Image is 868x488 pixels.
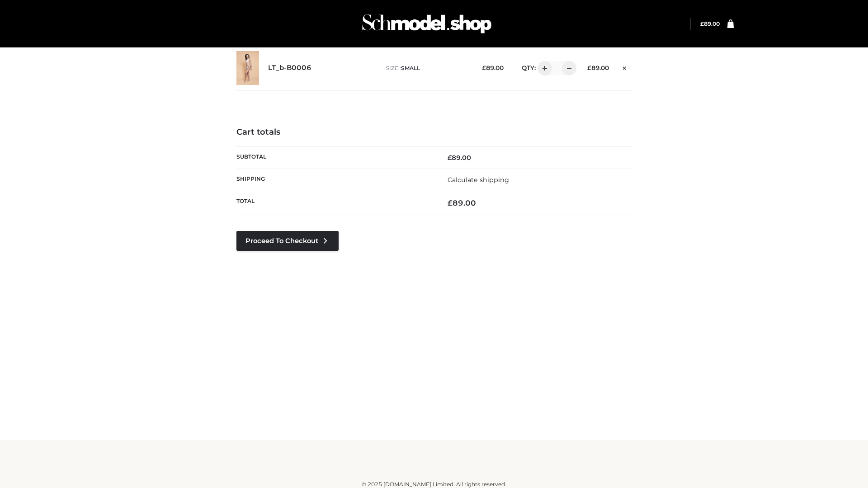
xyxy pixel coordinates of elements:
p: size : [386,64,468,72]
bdi: 89.00 [448,198,476,207]
bdi: 89.00 [587,64,609,71]
a: LT_b-B0006 [268,64,311,72]
img: Schmodel Admin 964 [359,6,495,42]
bdi: 89.00 [700,20,720,27]
span: £ [448,198,453,207]
bdi: 89.00 [448,154,471,162]
span: £ [448,154,452,162]
th: Shipping [236,169,434,191]
a: Calculate shipping [448,176,509,184]
th: Subtotal [236,146,434,169]
span: £ [482,64,486,71]
bdi: 89.00 [482,64,504,71]
span: SMALL [401,65,420,71]
h4: Cart totals [236,127,632,137]
span: £ [587,64,591,71]
span: £ [700,20,704,27]
a: £89.00 [700,20,720,27]
a: Remove this item [618,61,632,73]
a: Proceed to Checkout [236,231,339,251]
th: Total [236,191,434,215]
div: QTY: [513,61,573,75]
